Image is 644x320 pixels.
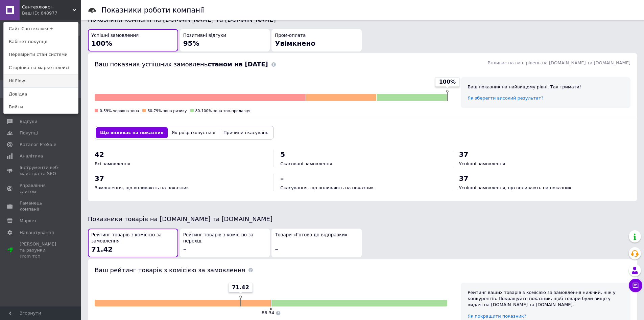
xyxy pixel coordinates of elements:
a: Вийти [4,101,78,113]
span: Впливає на ваш рівень на [DOMAIN_NAME] та [DOMAIN_NAME] [487,60,630,65]
a: Перевірити стан системи [4,48,78,61]
span: 5 [280,150,285,158]
span: Скасування, що впливають на показник [280,185,374,190]
span: Відгуки [20,119,37,125]
span: Покупці [20,130,38,136]
span: [PERSON_NAME] та рахунки [20,241,63,260]
span: 60-79% зона ризику [147,109,187,113]
span: Інструменти веб-майстра та SEO [20,165,63,177]
span: Успішні замовлення, що впливають на показник [459,185,572,190]
a: Як зберегти високий результат? [468,95,543,101]
span: Маркет [20,218,37,224]
a: Сторінка на маркетплейсі [4,61,78,74]
span: – [275,245,278,253]
span: Ваш показник успішних замовлень [95,61,268,68]
button: Пром-оплатаУвімкнено [271,29,362,52]
div: Ваш ID: 648977 [22,10,50,16]
button: Позитивні відгуки95% [180,29,270,52]
button: Що впливає на показник [96,127,168,138]
span: Аналітика [20,153,43,159]
span: 100% [91,39,112,47]
div: Рейтинг ваших товарів з комісією за замовлення нижчий, ніж у конкурентів. Покращуйте показник, що... [468,290,624,308]
span: Пром-оплата [275,33,306,39]
span: 0-59% червона зона [100,109,139,113]
span: 100% [439,78,456,86]
span: 80-100% зона топ-продавця [195,109,251,113]
span: 86.34 [262,310,274,315]
span: Каталог ProSale [20,142,56,148]
button: Як розраховується [168,127,219,138]
button: Чат з покупцем [629,279,642,292]
button: Рейтинг товарів з комісією за перехід– [180,229,270,257]
span: Всі замовлення [95,161,130,166]
span: 37 [95,174,104,183]
span: Управління сайтом [20,183,63,195]
span: Ваш рейтинг товарів з комісією за замовлення [95,266,245,274]
span: Замовлення, що впливають на показник [95,185,189,190]
span: Увімкнено [275,39,315,47]
span: Успішні замовлення [459,161,505,166]
span: – [183,245,187,253]
span: Товари «Готово до відправки» [275,232,348,238]
button: Причини скасувань [219,127,272,138]
span: 95% [183,39,199,47]
div: Prom топ [20,253,63,259]
button: Рейтинг товарів з комісією за замовлення71.42 [88,229,178,257]
span: Налаштування [20,230,54,236]
a: Довідка [4,88,78,101]
div: Ваш показник на найвищому рівні. Так тримати! [468,84,624,90]
a: HitFlow [4,74,78,87]
a: Кабінет покупця [4,35,78,48]
a: Сайт Сантехлюкс+ [4,22,78,35]
h1: Показники роботи компанії [101,6,204,14]
span: Скасовані замовлення [280,161,332,166]
span: – [280,174,284,183]
span: 37 [459,174,469,183]
b: станом на [DATE] [208,61,268,68]
span: Рейтинг товарів з комісією за замовлення [91,232,175,244]
button: Товари «Готово до відправки»– [271,229,362,257]
span: Успішні замовлення [91,33,139,39]
span: Сантехлюкс+ [22,4,73,10]
span: Позитивні відгуки [183,33,226,39]
span: 37 [459,150,469,158]
span: Гаманець компанії [20,200,63,212]
span: 71.42 [232,284,249,291]
span: 42 [95,150,104,158]
span: Рейтинг товарів з комісією за перехід [183,232,267,244]
span: 71.42 [91,245,113,253]
span: Показники товарів на [DOMAIN_NAME] та [DOMAIN_NAME] [88,215,272,222]
button: Успішні замовлення100% [88,29,178,52]
a: Як покращити показник? [468,314,526,319]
